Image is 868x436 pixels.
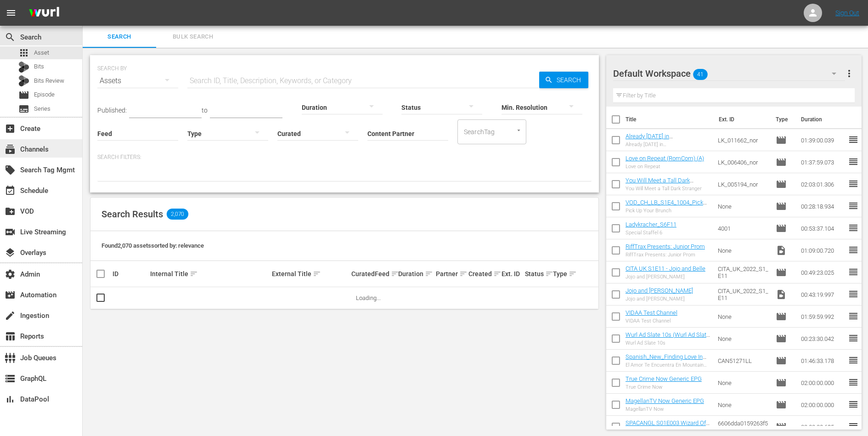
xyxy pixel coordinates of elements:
[776,267,787,278] span: Episode
[553,268,569,279] div: Type
[844,68,855,79] span: more_vert
[113,270,147,277] div: ID
[848,134,859,145] span: reorder
[776,355,787,366] span: Episode
[848,244,859,255] span: reorder
[34,62,44,71] span: Bits
[626,384,702,390] div: True Crime Now
[714,217,772,239] td: 4001
[101,242,204,249] span: Found 2,070 assets sorted by: relevance
[797,151,848,173] td: 01:37:59.073
[626,287,693,294] a: Jojo and [PERSON_NAME]
[626,331,710,345] a: Wurl Ad Slate 10s (Wurl Ad Slate 10s (00:30:00))
[502,270,522,277] div: Ext. ID
[97,68,178,94] div: Assets
[835,9,859,17] a: Sign Out
[776,135,787,146] span: Episode
[626,353,706,367] a: Spanish_New_Finding Love In Mountain View
[150,268,269,279] div: Internal Title
[626,142,710,147] div: Already [DATE] in [GEOGRAPHIC_DATA]
[797,239,848,261] td: 01:09:00.720
[5,352,16,363] span: Job Queues
[776,311,787,322] span: Episode
[797,173,848,195] td: 02:03:01.306
[626,221,676,228] a: Ladykracher_S6F11
[776,421,787,432] span: Episode
[626,397,704,404] a: MagellanTV Now Generic EPG
[626,340,710,346] div: Wurl Ad Slate 10s
[797,394,848,416] td: 02:00:00.000
[626,243,705,250] a: RiffTrax Presents: Junior Prom
[714,306,772,328] td: None
[162,32,224,42] span: Bulk Search
[797,283,848,306] td: 00:43:19.997
[5,144,16,155] span: Channels
[569,270,577,278] span: sort
[514,126,523,135] button: Open
[375,268,395,279] div: Feed
[848,200,859,211] span: reorder
[5,247,16,258] span: Overlays
[797,129,848,151] td: 01:39:00.039
[626,133,681,153] a: Already [DATE] in [GEOGRAPHIC_DATA] (RomCom) (A)
[626,406,704,412] div: MagellanTV Now
[5,123,16,134] span: Create
[714,173,772,195] td: LK_005194_nor
[770,107,795,132] th: Type
[776,333,787,344] span: Episode
[776,399,787,410] span: Episode
[34,90,55,99] span: Episode
[5,269,16,280] span: Admin
[776,377,787,388] span: Episode
[626,265,705,272] a: CITA UK S1E11 - Jojo and Belle
[5,394,16,405] span: DataPool
[391,270,399,278] span: sort
[34,104,51,113] span: Series
[714,350,772,372] td: CAN51271LL
[436,268,466,279] div: Partner
[776,179,787,190] span: Episode
[398,268,433,279] div: Duration
[539,72,588,88] button: Search
[626,230,676,236] div: Special Staffel 6
[626,362,710,368] div: El Amor Te Encuentra En Mountain View
[425,270,433,278] span: sort
[714,283,772,306] td: CITA_UK_2022_S1_E11
[88,32,151,42] span: Search
[848,421,859,432] span: reorder
[525,268,550,279] div: Status
[626,419,710,433] a: SPACANGL S01E003 Wizard Of Eden
[714,195,772,217] td: None
[5,164,16,176] span: Search Tag Mgmt
[714,372,772,394] td: None
[714,129,772,151] td: LK_011662_nor
[5,373,16,384] span: GraphQL
[795,107,851,132] th: Duration
[797,195,848,217] td: 00:28:18.934
[797,350,848,372] td: 01:46:33.178
[626,164,704,170] div: Love on Repeat
[545,270,553,278] span: sort
[776,245,787,256] span: Video
[776,289,787,300] span: Video
[351,270,372,277] div: Curated
[313,270,321,278] span: sort
[167,209,188,220] span: 2,070
[6,7,17,18] span: menu
[5,289,16,300] span: Automation
[356,294,381,301] span: Loading...
[626,107,713,132] th: Title
[202,107,208,114] span: to
[626,296,693,302] div: Jojo and [PERSON_NAME]
[848,311,859,322] span: reorder
[848,355,859,366] span: reorder
[714,151,772,173] td: LK_006406_nor
[18,103,29,114] span: Series
[713,107,771,132] th: Ext. ID
[5,185,16,196] span: Schedule
[22,2,66,24] img: ans4CAIJ8jUAAAAAAAAAAAAAAAAAAAAAAAAgQb4GAAAAAAAAAAAAAAAAAAAAAAAAJMjXAAAAAAAAAAAAAAAAAAAAAAAAgAT5G...
[5,331,16,342] span: Reports
[848,289,859,300] span: reorder
[459,270,468,278] span: sort
[848,222,859,233] span: reorder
